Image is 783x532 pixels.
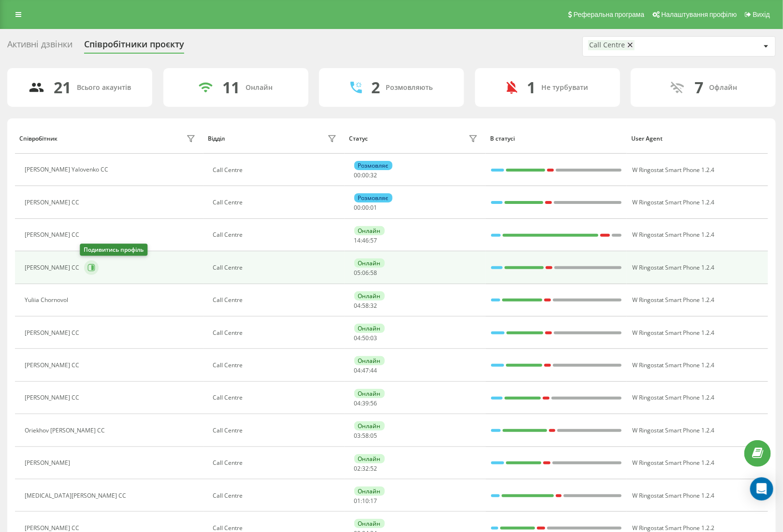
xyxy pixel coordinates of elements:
span: 50 [362,334,369,342]
span: 01 [354,497,361,505]
div: [PERSON_NAME] [25,460,72,466]
div: Call Centre [213,427,339,434]
span: 32 [371,302,377,310]
span: 00 [362,171,369,179]
div: User Agent [631,135,763,142]
div: Онлайн [354,454,385,463]
span: 00 [354,171,361,179]
span: 03 [371,334,377,342]
div: Онлайн [354,389,385,398]
span: 00 [354,203,361,212]
span: 32 [371,171,377,179]
span: 17 [371,497,377,505]
div: Співробітники проєкту [84,39,184,54]
div: Онлайн [354,356,385,365]
span: 04 [354,302,361,310]
div: Call Centre [213,199,339,206]
div: Статус [349,135,368,142]
span: Налаштування профілю [661,11,737,18]
span: 44 [371,366,377,374]
span: 32 [362,464,369,473]
div: Call Centre [589,41,625,49]
div: [PERSON_NAME] Yalovenko CC [25,166,111,173]
div: [PERSON_NAME] CC [25,199,82,206]
div: 11 [222,78,240,97]
div: Call Centre [213,394,339,401]
span: 47 [362,366,369,374]
span: W Ringostat Smart Phone 1.2.4 [632,329,715,337]
div: 1 [527,78,536,97]
div: Онлайн [354,487,385,496]
div: Call Centre [213,330,339,336]
div: Активні дзвінки [7,39,72,54]
span: 03 [354,431,361,440]
div: Call Centre [213,492,339,499]
span: 04 [354,366,361,374]
span: W Ringostat Smart Phone 1.2.4 [632,426,715,434]
span: 02 [354,464,361,473]
span: W Ringostat Smart Phone 1.2.4 [632,198,715,206]
div: Call Centre [213,264,339,271]
div: Всього акаунтів [77,84,131,92]
span: W Ringostat Smart Phone 1.2.2 [632,524,715,532]
span: 52 [371,464,377,473]
div: : : [354,400,377,407]
span: W Ringostat Smart Phone 1.2.4 [632,263,715,272]
span: 58 [371,269,377,277]
div: Не турбувати [542,84,589,92]
span: 57 [371,236,377,244]
span: 01 [371,203,377,212]
span: 58 [362,431,369,440]
div: [PERSON_NAME] CC [25,362,82,369]
span: 00 [362,203,369,212]
div: : : [354,302,377,309]
div: В статусі [490,135,622,142]
span: 04 [354,334,361,342]
div: : : [354,367,377,374]
div: 2 [372,78,380,97]
span: 14 [354,236,361,244]
span: 10 [362,497,369,505]
div: Подивитись профіль [80,244,147,256]
div: Розмовляє [354,161,392,170]
div: Call Centre [213,525,339,532]
div: [MEDICAL_DATA][PERSON_NAME] CC [25,492,129,499]
span: W Ringostat Smart Phone 1.2.4 [632,230,715,239]
span: 56 [371,399,377,407]
div: Відділ [208,135,225,142]
span: W Ringostat Smart Phone 1.2.4 [632,296,715,304]
span: W Ringostat Smart Phone 1.2.4 [632,361,715,369]
div: [PERSON_NAME] СС [25,525,82,532]
div: Call Centre [213,167,339,173]
div: Розмовляє [354,193,392,202]
div: 21 [54,78,72,97]
div: Oriekhov [PERSON_NAME] CC [25,427,107,434]
div: Yuliia Chornovol [25,297,71,303]
div: [PERSON_NAME] CC [25,264,82,271]
div: Онлайн [354,421,385,431]
div: Співробітник [19,135,58,142]
span: Вихід [753,11,770,18]
div: : : [354,237,377,244]
div: Офлайн [710,84,738,92]
span: W Ringostat Smart Phone 1.2.4 [632,393,715,402]
div: : : [354,335,377,342]
span: 39 [362,399,369,407]
span: 46 [362,236,369,244]
span: 04 [354,399,361,407]
div: [PERSON_NAME] CC [25,394,82,401]
div: Онлайн [246,84,273,92]
div: : : [354,465,377,472]
div: Call Centre [213,460,339,466]
div: Онлайн [354,291,385,301]
div: Онлайн [354,259,385,268]
div: 7 [695,78,704,97]
div: [PERSON_NAME] CC [25,231,82,238]
div: : : [354,172,377,179]
span: W Ringostat Smart Phone 1.2.4 [632,459,715,467]
div: Онлайн [354,324,385,333]
span: 06 [362,269,369,277]
div: Онлайн [354,226,385,235]
span: 05 [371,431,377,440]
div: : : [354,432,377,439]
